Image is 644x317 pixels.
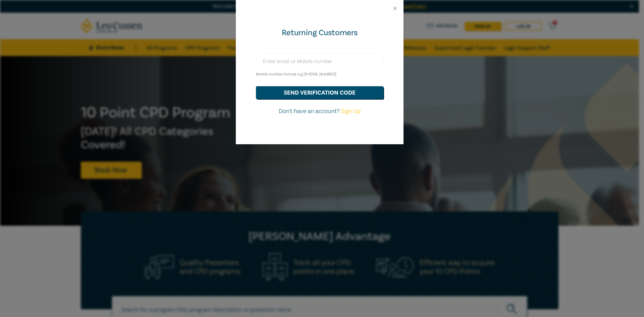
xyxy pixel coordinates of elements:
[256,53,383,69] input: Enter email or Mobile number
[392,5,398,11] button: Close
[256,72,336,77] small: Mobile number format e.g [PHONE_NUMBER]
[341,107,361,115] a: Sign Up
[256,107,383,116] p: Don't have an account?
[256,86,383,99] button: send verification code
[256,28,383,38] div: Returning Customers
